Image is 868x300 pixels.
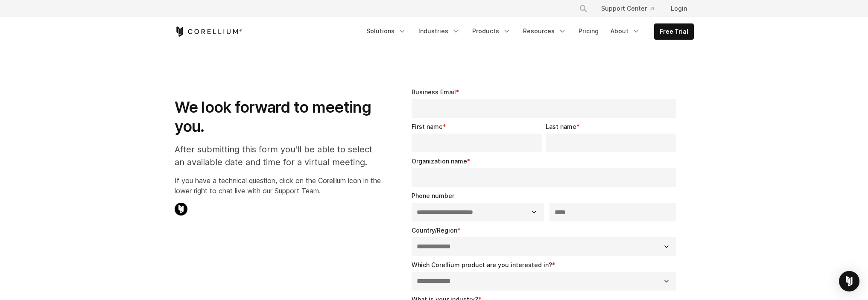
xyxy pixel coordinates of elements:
[412,123,443,130] span: First name
[605,23,646,39] a: About
[413,23,465,39] a: Industries
[412,261,552,268] span: Which Corellium product are you interested in?
[664,1,694,16] a: Login
[594,1,660,16] a: Support Center
[569,1,694,16] div: Navigation Menu
[175,26,243,37] a: Corellium Home
[175,203,187,216] img: Corellium Chat Icon
[655,24,693,39] a: Free Trial
[573,23,604,39] a: Pricing
[839,271,859,291] div: Open Intercom Messenger
[361,23,694,40] div: Navigation Menu
[361,23,412,39] a: Solutions
[175,98,381,136] h1: We look forward to meeting you.
[518,23,572,39] a: Resources
[576,1,591,16] button: Search
[412,227,457,234] span: Country/Region
[546,123,576,130] span: Last name
[412,192,454,199] span: Phone number
[467,23,516,39] a: Products
[175,175,381,196] p: If you have a technical question, click on the Corellium icon in the lower right to chat live wit...
[175,143,381,169] p: After submitting this form you'll be able to select an available date and time for a virtual meet...
[412,88,456,96] span: Business Email
[412,157,467,165] span: Organization name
